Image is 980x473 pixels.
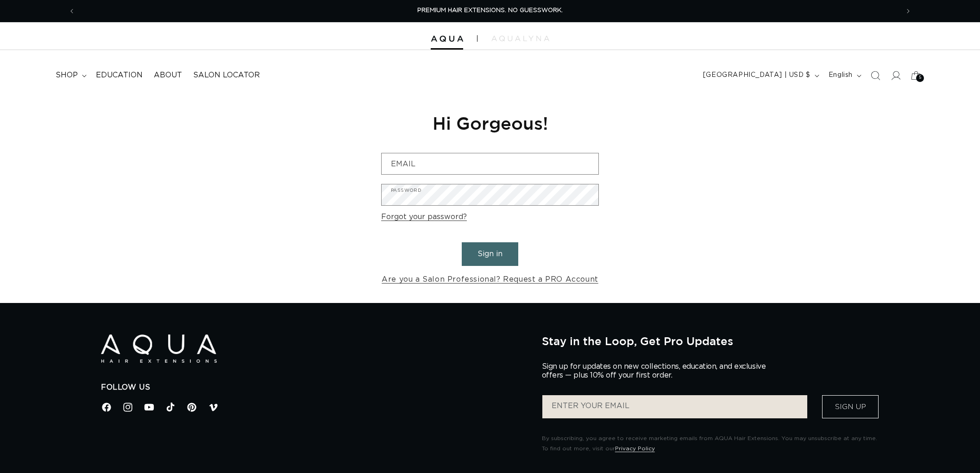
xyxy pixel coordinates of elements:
[898,2,918,20] button: Next announcement
[382,273,598,286] a: Are you a Salon Professional? Request a PRO Account
[417,7,563,13] span: PREMIUM HAIR EXTENSIONS. NO GUESSWORK.
[865,65,886,86] summary: Search
[542,362,773,380] p: Sign up for updates on new collections, education, and exclusive offers — plus 10% off your first...
[491,36,549,41] img: aqualyna.com
[101,383,528,392] h2: Follow Us
[542,434,879,454] p: By subscribing, you agree to receive marketing emails from AQUA Hair Extensions. You may unsubscr...
[431,36,463,42] img: Aqua Hair Extensions
[148,65,188,86] a: About
[703,70,810,80] span: [GEOGRAPHIC_DATA] | USD $
[462,242,518,266] button: Sign in
[615,446,655,451] a: Privacy Policy
[823,67,865,84] button: English
[56,70,78,80] span: shop
[829,70,853,80] span: English
[919,74,922,82] span: 5
[62,2,82,20] button: Previous announcement
[90,65,148,86] a: Education
[50,65,90,86] summary: shop
[96,70,143,80] span: Education
[697,67,823,84] button: [GEOGRAPHIC_DATA] | USD $
[381,112,599,134] h1: Hi Gorgeous!
[381,210,467,224] a: Forgot your password?
[542,334,879,347] h2: Stay in the Loop, Get Pro Updates
[154,70,182,80] span: About
[542,395,807,418] input: ENTER YOUR EMAIL
[193,70,260,80] span: Salon Locator
[382,153,598,174] input: Email
[101,334,217,363] img: Aqua Hair Extensions
[188,65,265,86] a: Salon Locator
[822,395,879,418] button: Sign Up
